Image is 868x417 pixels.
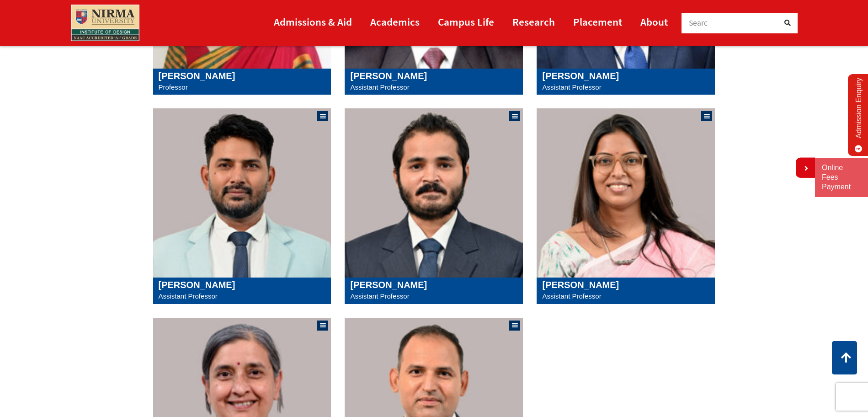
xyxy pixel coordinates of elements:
p: Assistant Professor [542,290,709,302]
img: Saroj Kumar Das [153,108,331,278]
h5: [PERSON_NAME] [542,70,709,81]
p: Professor [159,81,326,93]
a: Online Fees Payment [822,163,861,192]
h5: [PERSON_NAME] [159,279,326,290]
a: [PERSON_NAME] Assistant Professor [350,279,517,302]
a: [PERSON_NAME] Professor [159,70,326,93]
span: Searc [689,18,708,28]
p: Assistant Professor [350,81,517,93]
p: Assistant Professor [542,81,709,93]
img: main_logo [71,5,139,41]
a: Admissions & Aid [274,11,352,32]
a: Campus Life [438,11,494,32]
a: Placement [573,11,622,32]
a: [PERSON_NAME] Assistant Professor [350,70,517,93]
a: Research [512,11,555,32]
p: Assistant Professor [350,290,517,302]
a: Academics [370,11,420,32]
h5: [PERSON_NAME] [542,279,709,290]
h5: [PERSON_NAME] [350,279,517,290]
h5: [PERSON_NAME] [159,70,326,81]
a: [PERSON_NAME] Assistant Professor [159,279,326,302]
img: Shree Kant [345,108,523,278]
p: Assistant Professor [159,290,326,302]
a: About [640,11,668,32]
h5: [PERSON_NAME] [350,70,517,81]
a: [PERSON_NAME] Assistant Professor [542,70,709,93]
a: [PERSON_NAME] Assistant Professor [542,279,709,302]
img: Snehal Balapure [537,108,715,278]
